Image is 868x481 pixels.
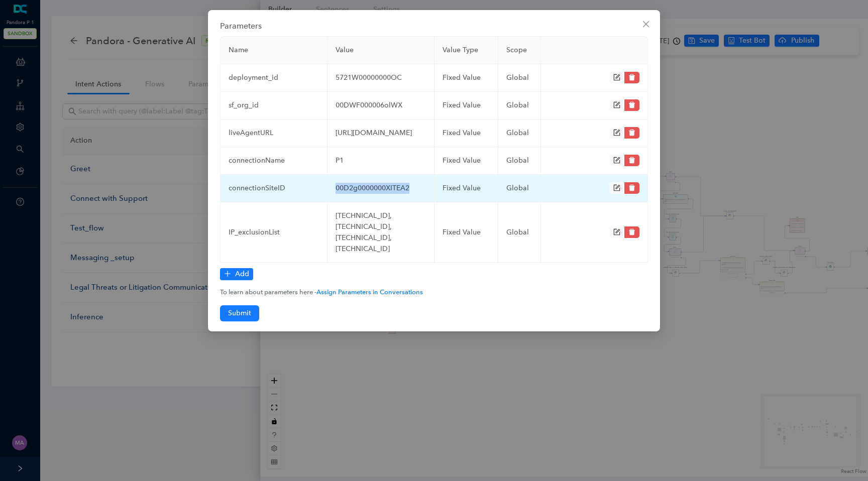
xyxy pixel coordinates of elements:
div: To learn about parameters here - [220,287,648,297]
button: Add [220,268,253,280]
span: delete [628,157,635,164]
td: deployment_id [221,64,328,92]
span: delete [628,129,635,136]
span: form [613,157,620,164]
div: fixed Value [443,128,490,139]
th: Scope [498,37,541,64]
div: global [506,227,532,238]
span: plus [224,270,231,277]
div: fixed Value [443,155,490,166]
span: delete [628,228,635,235]
td: 00D2g0000000XITEA2 [328,175,435,202]
span: form [613,129,620,136]
div: fixed Value [443,227,490,238]
th: Name [221,37,328,64]
div: global [506,72,532,83]
td: sf_org_id [221,92,328,119]
div: global [506,100,532,111]
span: delete [628,101,635,108]
span: Submit [228,308,251,319]
td: IP_exclusionList [221,202,328,263]
td: P1 [328,147,435,175]
button: Submit [220,305,259,321]
td: [URL][DOMAIN_NAME] [328,119,435,147]
td: 5721W00000000OC [328,64,435,92]
a: Assign Parameters in Conversations [316,288,423,296]
span: form [613,228,620,235]
div: fixed Value [443,183,490,194]
div: fixed Value [443,100,490,111]
div: fixed Value [443,72,490,83]
div: global [506,155,532,166]
span: form [613,74,620,81]
div: global [506,183,532,194]
td: 00DWF000006olWX [328,92,435,119]
span: delete [628,74,635,81]
button: Close [638,16,654,32]
th: Value Type [435,37,499,64]
div: Parameters [220,20,648,32]
td: liveAgentURL [221,119,328,147]
span: form [613,101,620,108]
div: global [506,128,532,139]
span: close [642,20,650,28]
span: delete [628,184,635,191]
td: connectionSiteID [221,175,328,202]
th: Value [328,37,435,64]
span: Add [235,269,249,280]
td: [TECHNICAL_ID],[TECHNICAL_ID],[TECHNICAL_ID],[TECHNICAL_ID] [328,202,435,263]
td: connectionName [221,147,328,175]
span: form [613,184,620,191]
